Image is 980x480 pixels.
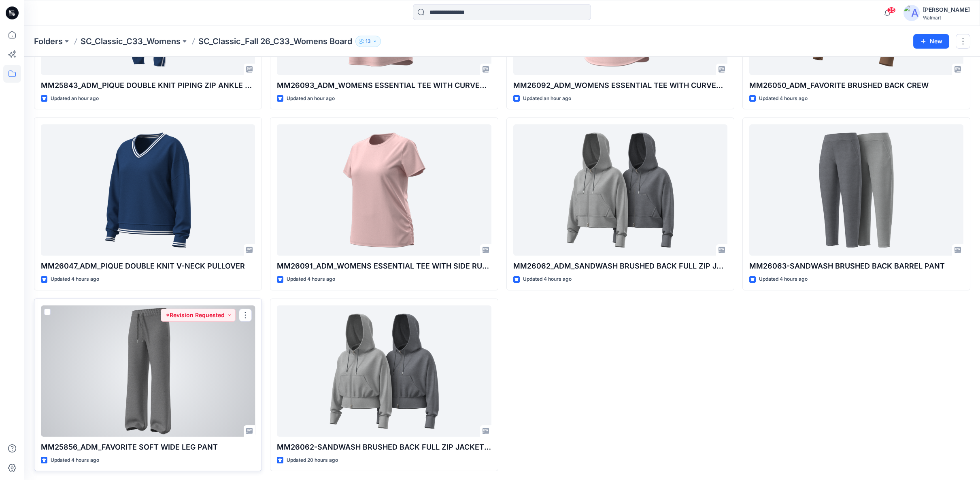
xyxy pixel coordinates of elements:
[81,36,181,47] a: SC_Classic_C33_Womens
[513,124,727,256] a: MM26062_ADM_SANDWASH BRUSHED BACK FULL ZIP JACKET OPT-1
[913,34,949,49] button: New
[523,94,571,103] p: Updated an hour ago
[366,37,371,46] p: 13
[277,260,491,272] p: MM26091_ADM_WOMENS ESSENTIAL TEE WITH SIDE RUCHING
[41,80,255,91] p: MM25843_ADM_PIQUE DOUBLE KNIT PIPING ZIP ANKLE PANT
[903,5,920,21] img: avatar
[277,124,491,256] a: MM26091_ADM_WOMENS ESSENTIAL TEE WITH SIDE RUCHING
[277,305,491,437] a: MM26062-SANDWASH BRUSHED BACK FULL ZIP JACKET OPT-2
[749,124,963,256] a: MM26063-SANDWASH BRUSHED BACK BARREL PANT
[923,15,970,21] div: Walmart
[34,36,63,47] a: Folders
[749,260,963,272] p: MM26063-SANDWASH BRUSHED BACK BARREL PANT
[923,5,970,15] div: [PERSON_NAME]
[287,94,335,103] p: Updated an hour ago
[749,80,963,91] p: MM26050_ADM_FAVORITE BRUSHED BACK CREW
[198,36,352,47] p: SC_Classic_Fall 26_C33_Womens Board
[277,442,491,453] p: MM26062-SANDWASH BRUSHED BACK FULL ZIP JACKET OPT-2
[287,456,338,465] p: Updated 20 hours ago
[41,124,255,256] a: MM26047_ADM_PIQUE DOUBLE KNIT V-NECK PULLOVER
[523,275,572,284] p: Updated 4 hours ago
[759,94,808,103] p: Updated 4 hours ago
[759,275,808,284] p: Updated 4 hours ago
[355,36,381,47] button: 13
[513,260,727,272] p: MM26062_ADM_SANDWASH BRUSHED BACK FULL ZIP JACKET OPT-1
[277,80,491,91] p: MM26093_ADM_WOMENS ESSENTIAL TEE WITH CURVED HEM, BACK YOKE, & SPLIT BACK SEAM
[51,94,99,103] p: Updated an hour ago
[41,260,255,272] p: MM26047_ADM_PIQUE DOUBLE KNIT V-NECK PULLOVER
[887,7,896,13] span: 35
[41,305,255,437] a: MM25856_ADM_FAVORITE SOFT WIDE LEG PANT
[287,275,335,284] p: Updated 4 hours ago
[41,442,255,453] p: MM25856_ADM_FAVORITE SOFT WIDE LEG PANT
[513,80,727,91] p: MM26092_ADM_WOMENS ESSENTIAL TEE WITH CURVED HEM
[51,456,99,465] p: Updated 4 hours ago
[51,275,99,284] p: Updated 4 hours ago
